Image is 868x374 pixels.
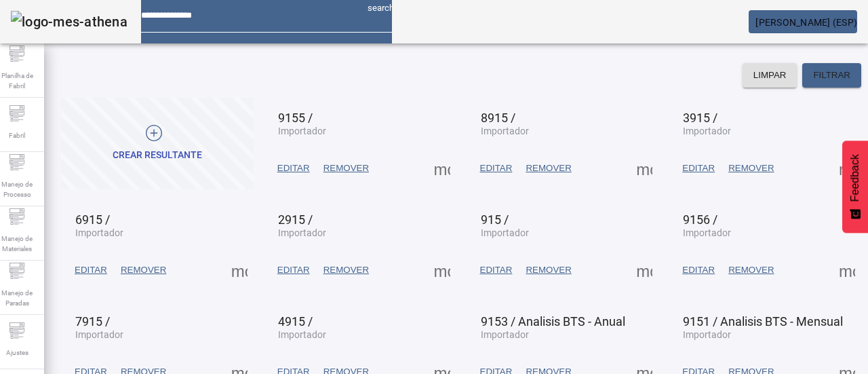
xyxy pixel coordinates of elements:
span: Importador [683,227,731,238]
div: CREAR RESULTANTE [113,149,202,162]
span: EDITAR [682,263,715,277]
span: EDITAR [480,263,513,277]
span: 9156 / [683,212,717,227]
span: REMOVER [728,162,774,175]
button: Feedback - Mostrar pesquisa [842,141,868,233]
span: EDITAR [682,162,715,175]
button: Mais [835,156,859,181]
button: REMOVER [317,156,376,181]
span: Importador [278,227,326,238]
span: REMOVER [728,263,774,277]
button: REMOVER [317,258,376,282]
span: REMOVER [121,263,166,277]
button: FILTRAR [802,63,861,88]
button: Mais [430,258,454,282]
button: REMOVER [722,156,781,181]
button: EDITAR [68,258,114,282]
span: Importador [481,329,529,340]
span: 8915 / [481,111,515,125]
span: 6915 / [75,212,110,227]
span: Importador [75,227,123,238]
span: REMOVER [526,263,571,277]
span: EDITAR [75,263,107,277]
span: Importador [75,329,123,340]
span: LIMPAR [753,69,787,82]
button: REMOVER [519,258,578,282]
span: EDITAR [277,263,310,277]
span: 2915 / [278,212,313,227]
span: 9155 / [278,111,313,125]
span: Ajustes [2,343,33,362]
button: Mais [632,156,656,181]
span: REMOVER [526,162,571,175]
button: CREAR RESULTANTE [61,98,254,189]
button: LIMPAR [743,63,797,88]
button: EDITAR [473,258,519,282]
span: Fabril [5,126,29,145]
img: logo-mes-athena [11,11,127,33]
span: EDITAR [480,162,513,175]
button: EDITAR [473,156,519,181]
span: Importador [481,227,529,238]
span: 4915 / [278,314,313,329]
span: EDITAR [277,162,310,175]
button: Mais [227,258,252,282]
span: REMOVER [323,162,369,175]
button: REMOVER [519,156,578,181]
span: 3915 / [683,111,717,125]
button: EDITAR [675,156,722,181]
button: Mais [835,258,859,282]
button: REMOVER [114,258,173,282]
span: Importador [683,329,731,340]
span: Importador [278,126,326,136]
span: REMOVER [323,263,369,277]
span: 7915 / [75,314,110,329]
button: EDITAR [675,258,722,282]
span: Feedback [849,154,861,202]
button: Mais [632,258,656,282]
span: [PERSON_NAME] (ESP) [755,17,857,28]
span: 915 / [481,212,509,227]
span: Importador [278,329,326,340]
button: Mais [430,156,454,181]
button: EDITAR [271,156,317,181]
span: FILTRAR [813,69,850,82]
span: 9151 / Analisis BTS - Mensual [683,314,843,329]
button: EDITAR [271,258,317,282]
span: 9153 / Analisis BTS - Anual [481,314,625,329]
span: Importador [683,126,731,136]
button: REMOVER [722,258,781,282]
span: Importador [481,126,529,136]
